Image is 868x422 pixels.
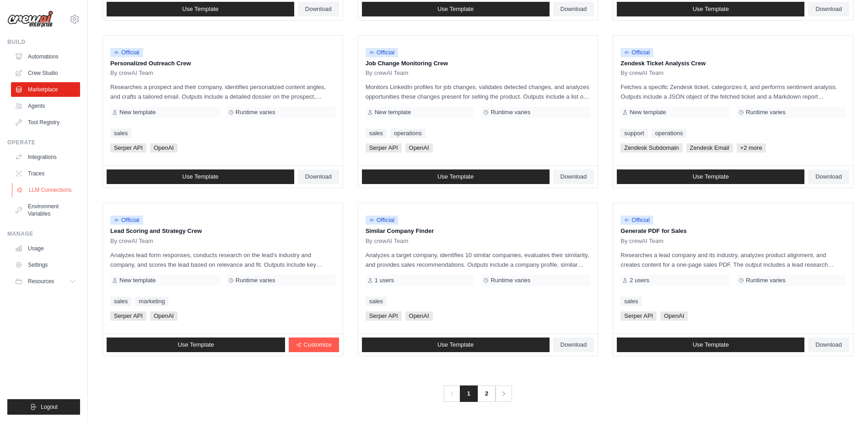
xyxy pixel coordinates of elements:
[815,5,842,13] span: Download
[630,109,666,116] span: New template
[437,341,474,348] span: Use Template
[110,143,146,153] span: Serper API
[150,143,178,153] span: OpenAI
[110,129,131,138] a: sales
[620,82,846,101] p: Fetches a specific Zendesk ticket, categorizes it, and performs sentiment analysis. Outputs inclu...
[553,2,594,16] a: Download
[553,169,594,184] a: Download
[119,277,156,284] span: New template
[110,69,153,77] span: By crewAI Team
[808,338,849,352] a: Download
[375,277,394,284] span: 1 users
[11,99,80,113] a: Agents
[150,311,178,321] span: OpenAI
[362,169,550,184] a: Use Template
[491,277,530,284] span: Runtime varies
[808,2,849,16] a: Download
[110,250,335,269] p: Analyzes lead form responses, conducts research on the lead's industry and company, and scores th...
[11,82,80,97] a: Marketplace
[366,82,591,101] p: Monitors LinkedIn profiles for job changes, validates detected changes, and analyzes opportunitie...
[390,129,426,138] a: operations
[7,38,80,46] div: Build
[620,48,653,57] span: Official
[437,5,474,13] span: Use Template
[620,311,657,321] span: Serper API
[617,169,804,184] a: Use Template
[298,169,339,184] a: Download
[437,173,474,180] span: Use Template
[7,230,80,237] div: Manage
[236,277,275,284] span: Runtime varies
[477,385,496,402] a: 2
[366,59,591,68] p: Job Change Monitoring Crew
[746,277,786,284] span: Runtime varies
[11,258,80,272] a: Settings
[561,173,587,180] span: Download
[182,5,218,13] span: Use Template
[41,403,58,411] span: Logout
[746,109,786,116] span: Runtime varies
[553,338,594,352] a: Download
[620,216,653,225] span: Official
[110,82,335,101] p: Researches a prospect and their company, identifies personalized content angles, and crafts a tai...
[620,129,647,138] a: support
[303,341,331,348] span: Customize
[366,297,387,306] a: sales
[11,150,80,164] a: Integrations
[11,66,80,80] a: Crew Studio
[620,297,642,306] a: sales
[366,48,399,57] span: Official
[660,311,688,321] span: OpenAI
[444,385,512,402] nav: Pagination
[110,227,335,236] p: Lead Scoring and Strategy Crew
[620,250,846,269] p: Researches a lead company and its industry, analyzes product alignment, and creates content for a...
[11,115,80,130] a: Tool Registry
[686,143,733,153] span: Zendesk Email
[366,69,409,77] span: By crewAI Team
[808,169,849,184] a: Download
[362,338,550,352] a: Use Template
[693,173,729,180] span: Use Template
[630,277,649,284] span: 2 users
[11,241,80,256] a: Usage
[693,341,729,348] span: Use Template
[110,216,143,225] span: Official
[7,11,53,28] img: Logo
[366,227,591,236] p: Similar Company Finder
[815,341,842,348] span: Download
[107,338,285,352] a: Use Template
[460,385,478,402] span: 1
[305,5,332,13] span: Download
[7,139,80,146] div: Operate
[620,69,663,77] span: By crewAI Team
[182,173,218,180] span: Use Template
[366,311,402,321] span: Serper API
[652,129,687,138] a: operations
[620,143,682,153] span: Zendesk Subdomain
[11,199,80,221] a: Environment Variables
[107,2,294,16] a: Use Template
[119,109,156,116] span: New template
[110,237,153,245] span: By crewAI Team
[110,311,146,321] span: Serper API
[737,143,766,153] span: +2 more
[110,59,335,68] p: Personalized Outreach Crew
[7,399,80,415] button: Logout
[11,166,80,181] a: Traces
[289,338,339,352] a: Customize
[12,183,81,197] a: LLM Connections
[305,173,332,180] span: Download
[28,278,54,285] span: Resources
[561,5,587,13] span: Download
[110,48,143,57] span: Official
[366,216,399,225] span: Official
[110,297,131,306] a: sales
[620,237,663,245] span: By crewAI Team
[620,227,846,236] p: Generate PDF for Sales
[135,297,168,306] a: marketing
[561,341,587,348] span: Download
[815,173,842,180] span: Download
[11,274,80,289] button: Resources
[375,109,411,116] span: New template
[617,338,804,352] a: Use Template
